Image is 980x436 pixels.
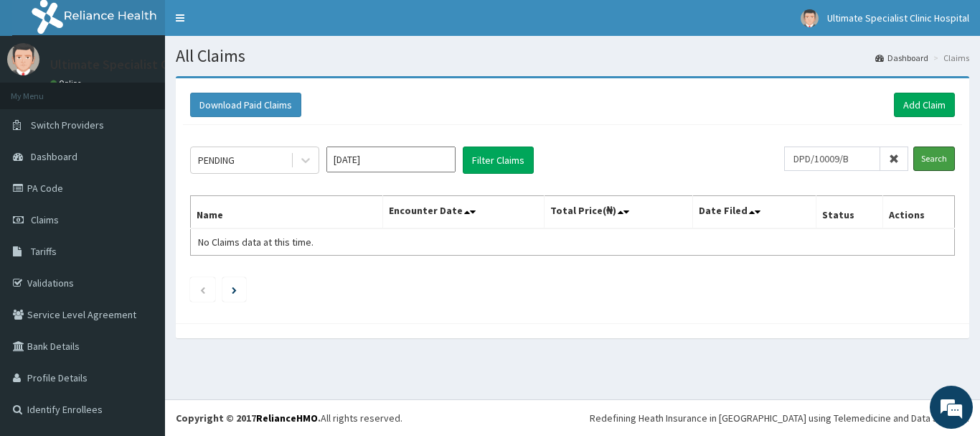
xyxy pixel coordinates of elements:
[31,245,57,258] span: Tariffs
[198,153,235,167] div: PENDING
[198,236,314,249] span: No Claims data at this time.
[590,411,969,425] div: Redefining Heath Insurance in [GEOGRAPHIC_DATA] using Telemedicine and Data Science!
[256,412,318,425] a: RelianceHMO
[875,52,928,64] a: Dashboard
[816,196,883,229] th: Status
[31,150,77,163] span: Dashboard
[31,213,59,226] span: Claims
[827,11,969,24] span: Ultimate Specialist Clinic Hospital
[50,58,241,71] p: Ultimate Specialist Clinic Hospital
[544,196,693,229] th: Total Price(₦)
[882,196,954,229] th: Actions
[232,283,237,296] a: Next page
[326,147,456,172] input: Select Month and Year
[176,412,321,425] strong: Copyright © 2017 .
[176,47,969,65] h1: All Claims
[463,147,534,174] button: Filter Claims
[165,399,980,436] footer: All rights reserved.
[7,43,39,75] img: User Image
[894,93,955,117] a: Add Claim
[31,119,104,131] span: Switch Providers
[930,52,969,64] li: Claims
[693,196,816,229] th: Date Filed
[190,93,301,117] button: Download Paid Claims
[191,196,383,229] th: Name
[913,147,955,171] input: Search
[199,283,206,296] a: Previous page
[50,78,85,88] a: Online
[383,196,544,229] th: Encounter Date
[801,9,819,27] img: User Image
[784,147,880,171] input: Search by HMO ID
